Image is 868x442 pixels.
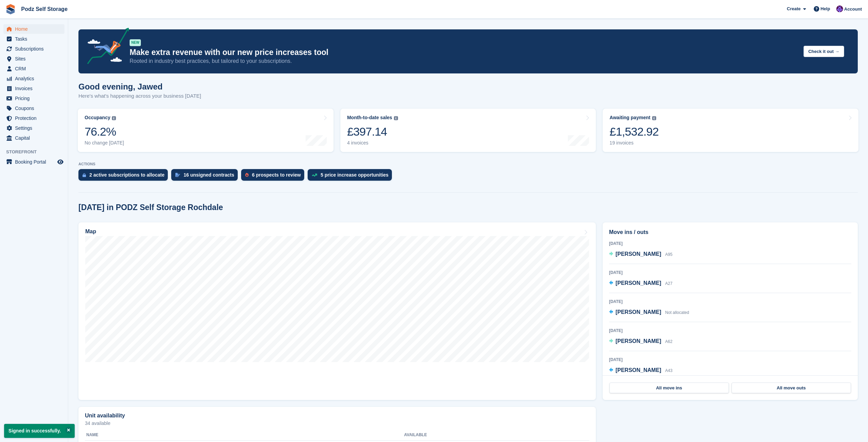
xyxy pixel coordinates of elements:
span: Coupons [15,103,56,113]
span: Pricing [15,94,56,103]
span: CRM [15,64,56,73]
span: Storefront [6,149,68,155]
a: [PERSON_NAME] A43 [609,366,673,375]
span: Home [15,24,56,34]
div: 5 price increase opportunities [321,172,388,178]
span: Analytics [15,74,56,83]
div: [DATE] [609,357,851,363]
p: ACTIONS [78,162,858,166]
a: menu [3,157,64,167]
div: NEW [130,39,141,46]
span: A27 [665,281,672,286]
img: prospect-51fa495bee0391a8d652442698ab0144808aea92771e9ea1ae160a38d050c398.svg [245,173,249,177]
img: stora-icon-8386f47178a22dfd0bd8f6a31ec36ba5ce8667c1dd55bd0f319d3a0aa187defe.svg [5,4,16,14]
a: menu [3,64,64,73]
span: Not allocated [665,310,689,315]
span: [PERSON_NAME] [616,367,661,373]
div: £1,532.92 [609,125,659,139]
a: Occupancy 76.2% No change [DATE] [78,109,334,152]
img: icon-info-grey-7440780725fd019a000dd9b08b2336e03edf1995a4989e88bcd33f0948082b44.svg [112,116,116,120]
div: [DATE] [609,270,851,276]
a: Awaiting payment £1,532.92 19 invoices [603,109,858,152]
div: £397.14 [347,125,398,139]
a: 5 price increase opportunities [308,169,395,184]
p: Rooted in industry best practices, but tailored to your subscriptions. [130,57,798,65]
div: Awaiting payment [609,115,650,121]
div: [DATE] [609,299,851,305]
th: Name [85,430,404,441]
div: Occupancy [85,115,110,121]
span: Create [787,5,800,12]
span: A43 [665,368,672,373]
div: 16 unsigned contracts [183,172,234,178]
span: Tasks [15,34,56,44]
th: Available [404,430,518,441]
a: [PERSON_NAME] Not allocated [609,308,689,317]
span: Protection [15,113,56,123]
a: menu [3,34,64,44]
a: menu [3,74,64,83]
a: All move ins [609,383,729,393]
div: No change [DATE] [85,140,124,146]
span: Help [821,5,830,12]
a: menu [3,24,64,34]
a: menu [3,84,64,93]
p: Here's what's happening across your business [DATE] [78,92,201,100]
p: Make extra revenue with our new price increases tool [130,47,798,57]
a: menu [3,123,64,133]
span: Account [844,6,862,13]
span: [PERSON_NAME] [616,280,661,286]
img: price-adjustments-announcement-icon-8257ccfd72463d97f412b2fc003d46551f7dbcb40ab6d574587a9cd5c0d94... [82,28,129,67]
div: [DATE] [609,328,851,334]
span: Subscriptions [15,44,56,54]
span: A62 [665,339,672,344]
img: contract_signature_icon-13c848040528278c33f63329250d36e43548de30e8caae1d1a13099fd9432cc5.svg [175,173,180,177]
img: icon-info-grey-7440780725fd019a000dd9b08b2336e03edf1995a4989e88bcd33f0948082b44.svg [394,116,398,120]
div: [DATE] [609,240,851,247]
a: [PERSON_NAME] A27 [609,279,673,288]
div: 6 prospects to review [252,172,301,178]
div: Month-to-date sales [347,115,392,121]
p: Signed in successfully. [4,424,75,438]
span: Capital [15,133,56,143]
a: Podz Self Storage [18,3,70,15]
h2: Map [85,229,96,235]
a: 6 prospects to review [241,169,308,184]
h2: Move ins / outs [609,228,851,236]
a: [PERSON_NAME] A62 [609,337,673,346]
img: icon-info-grey-7440780725fd019a000dd9b08b2336e03edf1995a4989e88bcd33f0948082b44.svg [652,116,656,120]
a: menu [3,133,64,143]
img: Jawed Chowdhary [836,5,843,12]
span: [PERSON_NAME] [616,251,661,257]
a: 16 unsigned contracts [171,169,241,184]
a: menu [3,113,64,123]
span: A95 [665,252,672,257]
img: price_increase_opportunities-93ffe204e8149a01c8c9dc8f82e8f89637d9d84a8eef4429ea346261dce0b2c0.svg [312,174,317,177]
a: 2 active subscriptions to allocate [78,169,171,184]
a: menu [3,103,64,113]
img: active_subscription_to_allocate_icon-d502201f5373d7db506a760aba3b589e785aa758c864c3986d89f69b8ff3... [83,173,86,177]
span: Booking Portal [15,157,56,167]
span: [PERSON_NAME] [616,309,661,315]
span: Sites [15,54,56,64]
div: 19 invoices [609,140,659,146]
h2: [DATE] in PODZ Self Storage Rochdale [78,203,223,212]
a: menu [3,94,64,103]
div: 4 invoices [347,140,398,146]
a: All move outs [732,383,851,393]
div: 2 active subscriptions to allocate [89,172,164,178]
button: Check it out → [804,46,844,57]
div: 76.2% [85,125,124,139]
a: menu [3,54,64,64]
a: Preview store [56,158,64,166]
a: Month-to-date sales £397.14 4 invoices [340,109,596,152]
a: Map [78,222,596,400]
span: Settings [15,123,56,133]
p: 34 available [85,421,589,426]
span: [PERSON_NAME] [616,338,661,344]
h1: Good evening, Jawed [78,82,201,91]
a: [PERSON_NAME] A95 [609,250,673,259]
a: menu [3,44,64,54]
span: Invoices [15,84,56,93]
h2: Unit availability [85,413,125,419]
